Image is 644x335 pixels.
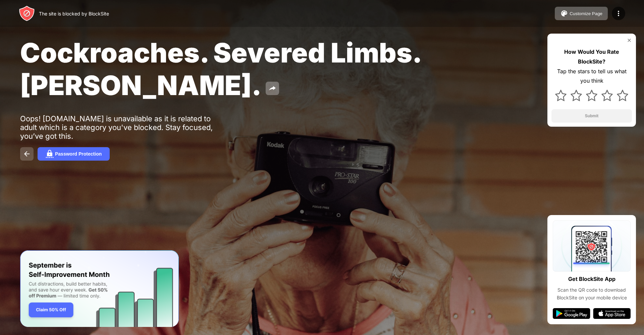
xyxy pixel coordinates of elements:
span: Cockroaches. Severed Limbs. [PERSON_NAME]. [20,36,421,101]
img: star.svg [586,90,597,101]
img: menu-icon.svg [614,9,623,17]
img: google-play.svg [553,308,590,319]
div: Customize Page [570,11,602,16]
button: Customize Page [555,7,608,20]
div: Tap the stars to tell us what you think [551,67,632,86]
img: star.svg [555,90,567,101]
img: star.svg [601,90,613,101]
img: back.svg [23,150,31,158]
img: star.svg [617,90,628,101]
img: rate-us-close.svg [627,38,632,43]
div: How Would You Rate BlockSite? [551,47,632,67]
img: qrcode.svg [553,220,631,271]
img: star.svg [571,90,582,101]
img: pallet.svg [560,9,568,17]
img: password.svg [46,150,54,158]
img: header-logo.svg [19,5,35,22]
div: Get BlockSite App [568,274,615,284]
img: app-store.svg [593,308,631,319]
button: Submit [551,109,632,123]
div: Password Protection [55,151,102,157]
iframe: Banner [20,250,179,327]
div: Oops! [DOMAIN_NAME] is unavailable as it is related to adult which is a category you've blocked. ... [20,114,227,140]
div: Scan the QR code to download BlockSite on your mobile device [553,286,631,301]
div: The site is blocked by BlockSite [39,11,109,16]
img: share.svg [268,84,276,92]
button: Password Protection [38,147,110,161]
